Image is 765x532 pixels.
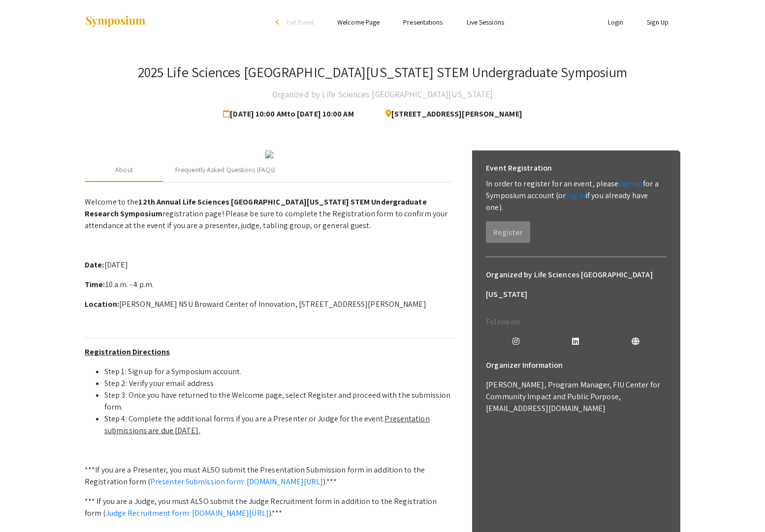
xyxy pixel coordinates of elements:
[486,379,666,414] p: [PERSON_NAME], Program Manager, FIU Center for Community Impact and Public Purpose, [EMAIL_ADDRES...
[223,104,357,124] span: [DATE] 10:00 AM to [DATE] 10:00 AM
[276,19,282,25] div: arrow_back_ios
[272,85,493,104] h4: Organized by Life Sciences [GEOGRAPHIC_DATA][US_STATE]
[85,197,427,219] strong: 12th Annual Life Sciences [GEOGRAPHIC_DATA][US_STATE] STEM Undergraduate Research Symposium
[85,279,454,291] p: 10 a.m. - 4 p.m.
[85,260,104,270] strong: Date:
[618,178,643,189] a: sign up
[647,18,669,27] a: Sign Up
[265,150,273,158] img: 32153a09-f8cb-4114-bf27-cfb6bc84fc69.png
[85,279,105,290] strong: Time:
[486,316,666,328] p: Follow on
[85,496,454,519] p: *** If you are a Judge, you must ALSO submit the Judge Recruitment form in addition to the Regist...
[85,298,454,310] p: [PERSON_NAME] NSU Broward Center of Innovation, [STREET_ADDRESS][PERSON_NAME]
[85,299,119,309] strong: Location:
[104,366,454,378] li: Step 1: Sign up for a Symposium account.
[150,476,323,487] a: Presenter Submission form: [DOMAIN_NAME][URL]
[106,508,269,518] a: Judge Recruitment form: [DOMAIN_NAME][URL]
[287,18,314,27] span: Exit Event
[85,196,454,232] p: Welcome to the registration page! Please be sure to complete the Registration form to confirm you...
[138,64,628,81] h3: 2025 Life Sciences [GEOGRAPHIC_DATA][US_STATE] STEM Undergraduate Symposium
[175,165,275,175] div: Frequently Asked Questions (FAQs)
[104,414,430,436] u: Presentation submissions are due [DATE].
[486,265,666,304] h6: Organized by Life Sciences [GEOGRAPHIC_DATA][US_STATE]
[115,165,133,175] div: About
[104,413,454,437] li: Step 4: Complete the additional forms if you are a Presenter or Judge for the event.
[85,259,454,271] p: [DATE]
[104,378,454,389] li: Step 2: Verify your email address
[85,15,146,29] img: Symposium by ForagerOne
[608,18,624,27] a: Login
[486,355,666,375] h6: Organizer Information
[85,464,454,488] p: ***If you are a Presenter, you must ALSO submit the Presentation Submission form in addition to t...
[378,104,522,124] span: [STREET_ADDRESS][PERSON_NAME]
[403,18,443,27] a: Presentations
[486,221,530,243] button: Register
[337,18,380,27] a: Welcome Page
[486,178,666,213] p: In order to register for an event, please for a Symposium account (or if you already have one).
[85,347,170,357] u: Registration Directions
[486,158,552,178] h6: Event Registration
[467,18,504,27] a: Live Sessions
[566,190,585,201] a: log in
[104,389,454,413] li: Step 3: Once you have returned to the Welcome page, select Register and proceed with the submissi...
